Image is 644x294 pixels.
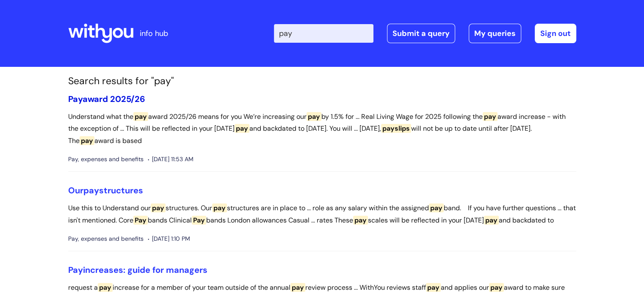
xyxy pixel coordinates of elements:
input: Search [274,24,373,43]
a: Payaward 2025/26 [68,93,145,104]
span: pay [212,203,227,212]
span: pay [426,283,441,292]
div: | - [274,24,576,43]
a: Ourpaystructures [68,185,143,196]
h1: Search results for "pay" [68,75,576,87]
span: pay [98,283,113,292]
span: [DATE] 11:53 AM [148,154,193,165]
span: Pay [192,216,206,225]
span: pay [290,283,305,292]
span: pay [484,216,499,225]
a: Submit a query [387,24,455,43]
span: pay [483,112,498,121]
span: pay [307,112,321,121]
span: pay [429,203,444,212]
span: Pay, expenses and benefits [68,154,144,165]
a: Sign out [535,24,576,43]
span: pay [83,185,99,196]
span: Pay, expenses and benefits [68,234,144,244]
span: pay [151,203,166,212]
span: Pay [68,264,83,275]
span: Pay [133,216,148,225]
span: pay [133,112,148,121]
p: Use this to Understand our structures. Our structures are in place to ... role as any salary with... [68,202,576,227]
span: pay [80,136,94,145]
a: My queries [469,24,521,43]
span: Pay [68,93,83,104]
span: pay [353,216,368,225]
span: pay [489,283,504,292]
a: Payincreases: guide for managers [68,264,207,275]
span: pay [235,124,249,133]
span: payslips [381,124,411,133]
span: [DATE] 1:10 PM [148,234,190,244]
p: info hub [140,27,168,40]
p: Understand what the award 2025/26 means for you We’re increasing our by 1.5% for ... Real Living ... [68,111,576,147]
